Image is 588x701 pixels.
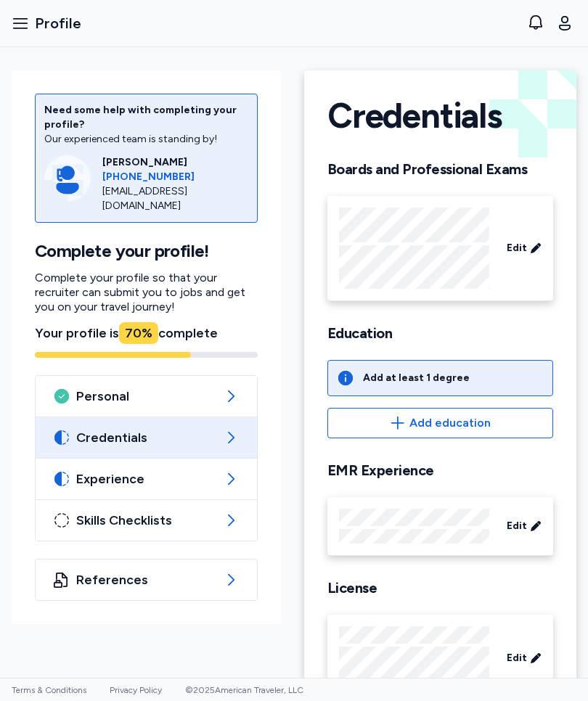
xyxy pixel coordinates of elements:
[35,271,258,314] p: Complete your profile so that your recruiter can submit you to jobs and get you on your travel jo...
[35,240,258,262] h1: Complete your profile!
[76,571,216,589] span: References
[6,7,87,39] button: Profile
[327,497,553,556] div: Edit
[44,103,248,132] div: Need some help with completing your profile?
[35,323,258,343] div: Your profile is complete
[44,155,91,202] img: Consultant
[327,160,553,179] h2: Boards and Professional Exams
[76,429,216,446] span: Credentials
[102,184,248,213] div: [EMAIL_ADDRESS][DOMAIN_NAME]
[102,170,248,184] a: [PHONE_NUMBER]
[327,408,553,438] button: Add education
[110,685,162,695] a: Privacy Policy
[76,512,216,529] span: Skills Checklists
[363,371,470,385] div: Add at least 1 degree
[507,241,527,255] span: Edit
[327,579,553,597] h2: License
[327,462,553,480] h2: EMR Experience
[409,414,491,432] span: Add education
[12,685,86,695] a: Terms & Conditions
[327,94,502,137] h1: Credentials
[119,322,158,344] div: 70 %
[507,519,527,533] span: Edit
[185,685,303,695] span: © 2025 American Traveler, LLC
[76,388,216,405] span: Personal
[327,196,553,301] div: Edit
[507,651,527,665] span: Edit
[35,13,81,33] span: Profile
[76,470,216,488] span: Experience
[327,324,553,343] h2: Education
[102,155,248,170] div: [PERSON_NAME]
[44,132,248,147] div: Our experienced team is standing by!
